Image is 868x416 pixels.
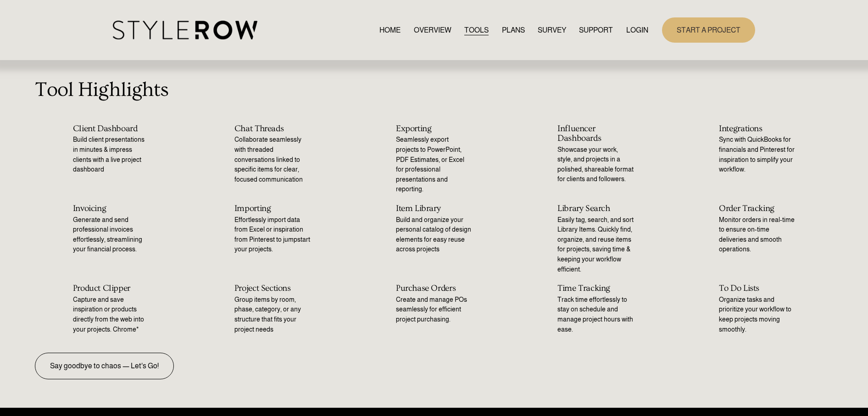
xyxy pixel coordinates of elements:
h2: To Do Lists [719,283,795,293]
p: Easily tag, search, and sort Library Items. Quickly find, organize, and reuse items for projects,... [557,215,634,275]
h2: Order Tracking [719,204,795,213]
h2: Exporting [396,124,472,133]
a: TOOLS [464,24,489,36]
p: Sync with QuickBooks for financials and Pinterest for inspiration to simplify your workflow. [719,135,795,174]
p: Tool Highlights [35,74,834,105]
a: Say goodbye to chaos — Let's Go! [35,353,174,379]
p: Generate and send professional invoices effortlessly, streamlining your financial process. [73,215,149,255]
p: Seamlessly export projects to PowerPoint, PDF Estimates, or Excel for professional presentations ... [396,135,472,194]
h2: Library Search [557,204,634,213]
p: Showcase your work, style, and projects in a polished, shareable format for clients and followers. [557,145,634,184]
a: LOGIN [626,24,648,36]
a: OVERVIEW [414,24,451,36]
span: SUPPORT [579,25,613,36]
img: StyleRow [113,21,257,39]
h2: Invoicing [73,204,149,213]
h2: Project Sections [234,283,311,293]
p: Build client presentations in minutes & impress clients with a live project dashboard [73,135,149,174]
p: Effortlessly import data from Excel or inspiration from Pinterest to jumpstart your projects. [234,215,311,255]
h2: Time Tracking [557,283,634,293]
a: HOME [379,24,401,36]
h2: Client Dashboard [73,124,149,133]
h2: Purchase Orders [396,283,472,293]
p: Capture and save inspiration or products directly from the web into your projects. Chrome* [73,295,149,334]
h2: Influencer Dashboards [557,124,634,144]
h2: Product Clipper [73,283,149,293]
h2: Chat Threads [234,124,311,133]
p: Build and organize your personal catalog of design elements for easy reuse across projects [396,215,472,255]
p: Organize tasks and prioritize your workflow to keep projects moving smoothly. [719,295,795,334]
p: Collaborate seamlessly with threaded conversations linked to specific items for clear, focused co... [234,135,311,184]
a: PLANS [502,24,525,36]
p: Monitor orders in real-time to ensure on-time deliveries and smooth operations. [719,215,795,255]
h2: Item Library [396,204,472,213]
p: Group items by room, phase, category, or any structure that fits your project needs [234,295,311,334]
h2: Integrations [719,124,795,133]
a: SURVEY [538,24,566,36]
a: START A PROJECT [662,17,755,43]
a: folder dropdown [579,24,613,36]
h2: Importing [234,204,311,213]
p: Track time effortlessly to stay on schedule and manage project hours with ease. [557,295,634,334]
p: Create and manage POs seamlessly for efficient project purchasing. [396,295,472,325]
